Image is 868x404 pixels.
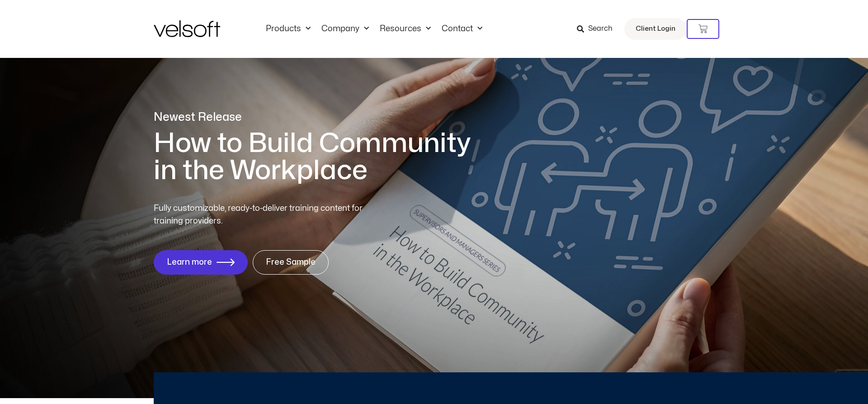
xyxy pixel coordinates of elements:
[260,24,316,34] a: ProductsMenu Toggle
[154,202,379,228] p: Fully customizable, ready-to-deliver training content for training providers.
[588,23,613,35] span: Search
[266,258,316,267] span: Free Sample
[577,21,619,37] a: Search
[154,130,484,184] h1: How to Build Community in the Workplace
[436,24,488,34] a: ContactMenu Toggle
[374,24,436,34] a: ResourcesMenu Toggle
[253,250,329,275] a: Free Sample
[154,109,484,125] p: Newest Release
[260,24,488,34] nav: Menu
[636,23,675,35] span: Client Login
[154,20,220,37] img: Velsoft Training Materials
[154,250,248,275] a: Learn more
[624,18,687,40] a: Client Login
[316,24,374,34] a: CompanyMenu Toggle
[167,258,212,267] span: Learn more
